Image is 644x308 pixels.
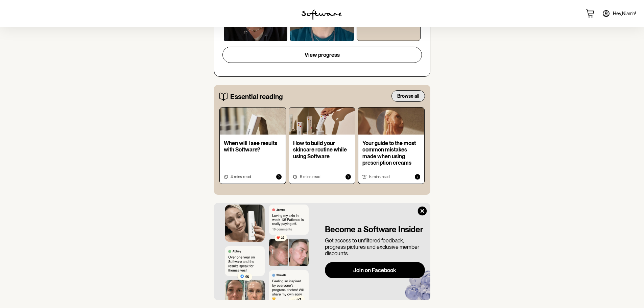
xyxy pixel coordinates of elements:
[325,262,425,278] button: Join on Facebook
[224,140,282,153] p: When will I see results with Software?
[231,174,251,179] span: 4 mins read
[300,174,320,179] span: 6 mins read
[362,140,420,166] p: Your guide to the most common mistakes made when using prescription creams
[391,90,425,102] button: Browse all
[305,52,340,58] span: View progress
[369,174,390,179] span: 5 mins read
[613,11,636,17] span: Hey, Niamh !
[397,93,419,99] span: Browse all
[302,9,342,20] img: software logo
[230,93,283,101] h5: Essential reading
[353,267,396,274] span: Join on Facebook
[598,5,640,22] a: Hey,Niamh!
[325,225,425,235] h4: Become a Software Insider
[325,237,425,257] p: Get access to unfiltered feedback, progress pictures and exclusive member discounts.
[222,47,422,63] button: View progress
[293,140,351,160] p: How to build your skincare routine while using Software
